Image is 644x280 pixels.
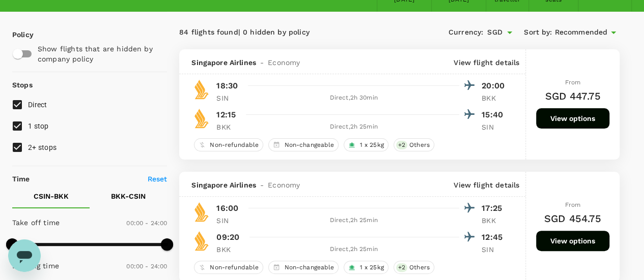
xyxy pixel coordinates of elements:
[405,141,434,149] span: Others
[206,141,263,149] span: Non-refundable
[256,180,268,190] span: -
[565,79,581,86] span: From
[344,261,388,274] div: 1 x 25kg
[12,217,60,228] p: Take off time
[12,29,21,40] p: Policy
[394,261,434,274] div: +2Others
[194,138,263,151] div: Non-refundable
[248,244,459,255] div: Direct , 2h 25min
[28,122,49,130] span: 1 stop
[216,80,238,92] p: 18:30
[216,109,236,121] p: 12:15
[280,141,338,149] span: Non-changeable
[482,244,507,255] p: SIN
[454,180,519,190] p: View flight details
[536,231,609,251] button: View options
[268,261,339,274] div: Non-changeable
[256,57,268,68] span: -
[268,180,300,190] span: Economy
[482,122,507,132] p: SIN
[28,143,57,151] span: 2+ stops
[216,244,242,255] p: BKK
[191,108,212,129] img: SQ
[396,263,407,272] span: + 2
[355,263,387,272] span: 1 x 25kg
[482,109,507,121] p: 15:40
[482,80,507,92] p: 20:00
[191,57,256,68] span: Singapore Airlines
[405,263,434,272] span: Others
[38,44,160,64] p: Show flights that are hidden by company policy
[248,122,459,132] div: Direct , 2h 25min
[126,263,167,270] span: 00:00 - 24:00
[191,231,212,251] img: SQ
[216,122,242,132] p: BKK
[111,191,146,201] p: BKK - CSIN
[482,202,507,214] p: 17:25
[34,191,69,201] p: CSIN - BKK
[502,25,517,40] button: Open
[454,57,519,68] p: View flight details
[126,220,167,227] span: 00:00 - 24:00
[191,79,212,100] img: SQ
[216,93,242,103] p: SIN
[191,180,256,190] span: Singapore Airlines
[216,215,242,226] p: SIN
[565,201,581,208] span: From
[524,27,552,38] span: Sort by :
[268,138,339,151] div: Non-changeable
[248,215,459,226] div: Direct , 2h 25min
[191,202,212,222] img: SQ
[248,93,459,103] div: Direct , 2h 30min
[268,57,300,68] span: Economy
[206,263,263,272] span: Non-refundable
[482,215,507,226] p: BKK
[355,141,387,149] span: 1 x 25kg
[12,261,59,271] p: Landing time
[545,88,601,104] h6: SGD 447.75
[12,174,30,184] p: Time
[344,138,388,151] div: 1 x 25kg
[179,27,399,38] div: 84 flights found | 0 hidden by policy
[216,231,239,243] p: 09:20
[536,108,609,129] button: View options
[194,261,263,274] div: Non-refundable
[8,239,41,272] iframe: Button to launch messaging window
[148,174,167,184] p: Reset
[216,202,238,214] p: 16:00
[280,263,338,272] span: Non-changeable
[394,138,434,151] div: +2Others
[544,210,602,227] h6: SGD 454.75
[482,93,507,103] p: BKK
[12,81,33,89] strong: Stops
[554,27,607,38] span: Recommended
[482,231,507,243] p: 12:45
[449,27,483,38] span: Currency :
[396,141,407,149] span: + 2
[28,101,47,109] span: Direct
